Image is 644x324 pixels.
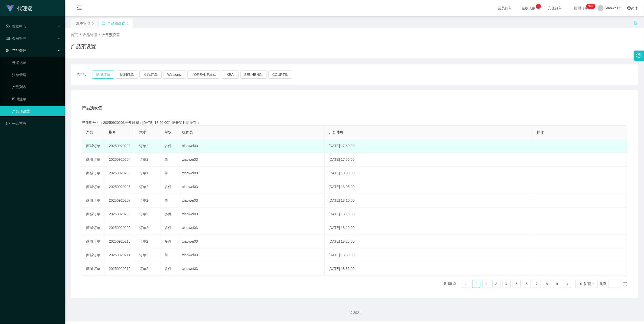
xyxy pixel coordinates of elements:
[82,194,105,207] td: 商城订单
[105,153,135,167] td: 20250920204
[329,130,343,134] span: 开奖时间
[164,212,172,216] span: 多件
[69,310,640,315] div: 2021
[82,167,105,180] td: 商城订单
[178,167,325,180] td: xiaowei03
[493,280,500,288] a: 3
[178,139,325,153] td: xiaowei03
[325,262,533,276] td: [DATE] 18:35:00
[545,6,565,10] span: 充值订单
[107,18,125,28] div: 产品预设置
[139,71,162,79] button: 兑现订单
[537,4,539,9] p: 1
[222,71,239,79] button: IKEA.
[17,0,32,16] h1: 代理端
[483,280,490,288] a: 2
[102,21,105,25] i: 图标: sync
[83,33,97,37] span: 产品管理
[82,139,105,153] td: 商城订单
[443,280,460,288] li: 共 86 条，
[566,283,569,286] i: 图标: right
[12,70,61,80] a: 注单管理
[82,262,105,276] td: 商城订单
[105,167,135,180] td: 20250920205
[591,282,594,286] i: 图标: down
[6,25,10,28] i: 图标: check-circle-o
[533,280,541,288] a: 7
[116,71,138,79] button: 福利订单
[139,171,148,175] span: 订单1
[325,194,533,207] td: [DATE] 18:10:00
[164,239,172,243] span: 多件
[325,180,533,194] td: [DATE] 18:05:00
[109,130,116,134] span: 期号
[92,71,114,79] button: 商城订单
[12,58,61,68] a: 开奖记录
[537,130,544,134] span: 操作
[71,33,78,37] span: 首页
[178,194,325,207] td: xiaowei03
[6,6,32,10] a: 代理端
[82,105,102,111] span: 产品预设值
[105,221,135,235] td: 20250920209
[325,235,533,248] td: [DATE] 18:25:00
[82,221,105,235] td: 商城订单
[99,33,100,37] span: /
[12,82,61,92] a: 产品列表
[636,53,642,58] i: 图标: setting
[82,235,105,248] td: 商城订单
[586,4,595,9] sup: 1218
[325,207,533,221] td: [DATE] 18:15:00
[492,280,500,288] li: 3
[164,226,172,230] span: 多件
[523,280,531,288] a: 6
[139,239,148,243] span: 订单2
[82,120,627,125] div: 当前期号为：20250920203开奖时间：[DATE] 17:50:00距离开奖时间还有：
[268,71,292,79] button: COURTS.
[325,139,533,153] td: [DATE] 17:50:00
[240,71,267,79] button: SENHENG.
[92,22,95,25] i: 图标: close
[164,253,168,257] span: 单
[6,118,61,128] a: 图标: dashboard平台首页
[139,253,148,257] span: 订单2
[543,280,551,288] a: 8
[572,6,591,10] span: 提现订单
[105,248,135,262] td: 20250920211
[472,280,480,288] li: 1
[139,157,148,161] span: 订单2
[164,267,172,271] span: 多件
[82,153,105,167] td: 商城订单
[543,280,551,288] li: 8
[71,0,88,16] i: 图标: menu-fold
[139,185,148,189] span: 订单2
[6,49,10,52] i: 图标: appstore-o
[465,283,468,286] i: 图标: left
[105,207,135,221] td: 20250920208
[139,130,146,134] span: 大小
[12,106,61,116] a: 产品预设置
[164,171,168,175] span: 单
[80,33,81,37] span: /
[82,207,105,221] td: 商城订单
[127,22,130,25] i: 图标: close
[105,235,135,248] td: 20250920210
[105,180,135,194] td: 20250920206
[178,248,325,262] td: xiaowei03
[503,280,511,288] li: 4
[513,280,520,288] a: 5
[187,71,220,79] button: L'ORÉAL Paris.
[164,198,168,202] span: 单
[164,157,168,161] span: 单
[178,180,325,194] td: xiaowei03
[325,153,533,167] td: [DATE] 17:55:00
[139,212,148,216] span: 订单2
[578,280,591,288] div: 10 条/页
[139,267,148,271] span: 订单2
[6,49,26,53] span: 产品管理
[6,37,10,40] i: 图标: table
[77,71,92,79] span: 类型：
[12,94,61,104] a: 即时注单
[164,130,172,134] span: 单双
[105,262,135,276] td: 20250920212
